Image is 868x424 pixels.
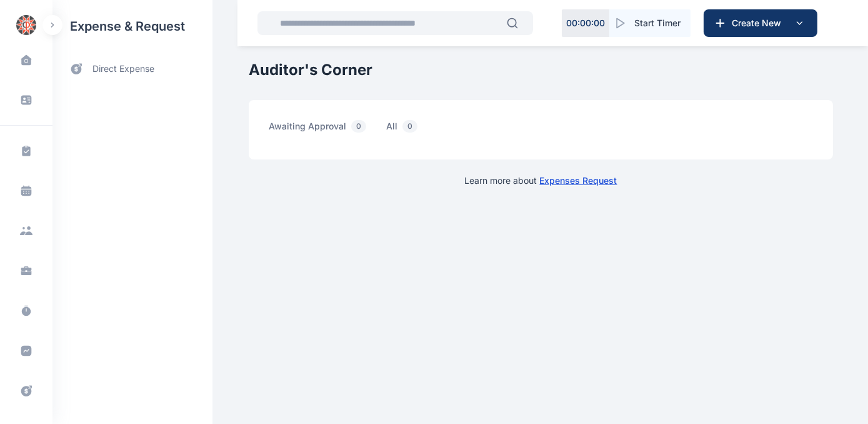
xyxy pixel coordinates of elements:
a: all0 [386,120,437,139]
span: awaiting approval [269,120,371,139]
span: all [386,120,422,139]
a: Expenses Request [540,175,617,186]
button: Start Timer [609,9,691,37]
button: Create New [704,9,817,37]
p: Learn more about [465,174,617,187]
span: Start Timer [634,17,681,29]
span: direct expense [92,63,154,76]
a: awaiting approval0 [269,120,386,139]
p: 00 : 00 : 00 [566,17,605,29]
span: 0 [402,120,417,133]
a: direct expense [52,53,212,86]
h1: Auditor's Corner [249,60,833,80]
span: Create New [727,17,792,29]
span: 0 [351,120,366,133]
